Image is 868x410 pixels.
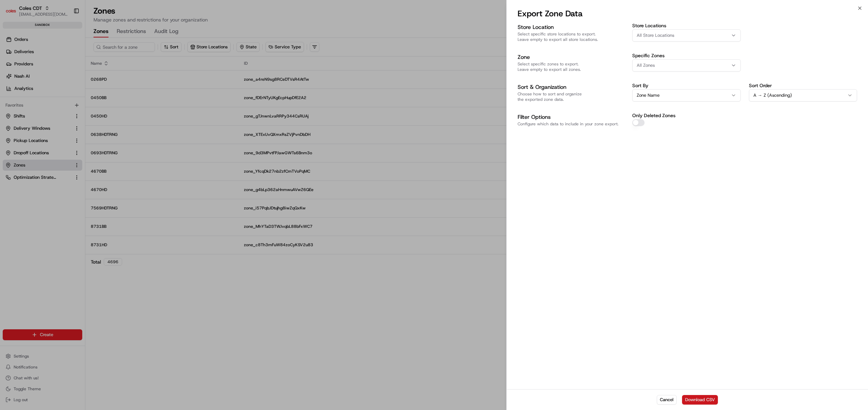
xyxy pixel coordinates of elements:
div: 💻 [58,100,63,105]
label: Sort Order [749,83,857,88]
h3: Store Location [518,23,627,31]
p: Choose how to sort and organize the exported zone data. [518,91,627,102]
span: Pylon [68,116,83,121]
label: Sort By [632,83,741,88]
label: Only Deleted Zones [632,113,676,118]
a: Powered byPylon [48,115,83,121]
h2: Export Zone Data [518,8,857,19]
div: We're available if you need us! [23,72,86,78]
div: 📗 [7,100,12,105]
h3: Sort & Organization [518,83,627,91]
p: Select specific store locations to export. Leave empty to export all store locations. [518,31,627,42]
span: API Documentation [64,99,110,106]
span: All Zones [637,62,655,68]
label: Store Locations [632,23,741,28]
a: 📗Knowledge Base [4,96,55,109]
img: Nash [7,7,20,21]
p: Select specific zones to export. Leave empty to export all zones. [518,61,627,72]
img: 1736555255976-a54dd68f-1ca7-489b-9aae-adbdc363a1c4 [7,65,19,78]
input: Clear [18,44,113,51]
span: Knowledge Base [14,99,52,106]
h3: Filter Options [518,113,627,121]
p: Configure which data to include in your zone export. [518,121,627,127]
button: Start new chat [116,67,124,76]
h3: Zone [518,53,627,61]
button: All Zones [632,59,741,72]
div: Start new chat [23,65,112,72]
p: Welcome 👋 [7,28,124,38]
button: Cancel [657,395,677,405]
span: All Store Locations [637,32,674,38]
button: Download CSV [682,395,718,405]
label: Specific Zones [632,53,741,58]
button: All Store Locations [632,29,741,42]
a: 💻API Documentation [55,96,112,109]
